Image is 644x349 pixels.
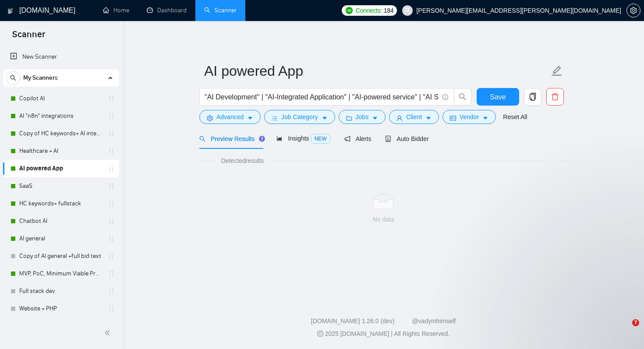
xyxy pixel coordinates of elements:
[19,230,103,247] a: AI general
[199,136,205,142] span: search
[19,247,103,265] a: Copy of AI general +full bid text
[108,113,115,120] span: holder
[19,90,103,107] a: Copilot AI
[108,253,115,260] span: holder
[10,48,112,66] a: New Scanner
[130,329,637,338] div: 2025 [DOMAIN_NAME] | All Rights Reserved.
[346,7,353,14] img: upwork-logo.png
[626,4,640,18] button: setting
[524,93,541,101] span: copy
[19,300,103,317] a: Website + PHP
[344,136,350,142] span: notification
[396,115,403,121] span: user
[19,160,103,177] a: AI powered App
[442,94,448,100] span: info-circle
[346,115,352,121] span: folder
[454,93,471,101] span: search
[104,328,113,337] span: double-left
[216,112,244,122] span: Advanced
[108,148,115,155] span: holder
[108,165,115,172] span: holder
[215,156,270,166] span: Detected results
[276,135,330,142] span: Insights
[482,115,488,121] span: caret-down
[551,65,563,77] span: edit
[23,69,58,87] span: My Scanners
[272,115,278,121] span: bars
[442,110,496,124] button: idcardVendorcaret-down
[19,195,103,212] a: HC keywords+ fullstack
[632,319,639,326] span: 7
[108,130,115,137] span: holder
[477,88,519,106] button: Save
[108,183,115,190] span: holder
[281,112,318,122] span: Job Category
[627,7,640,14] span: setting
[317,331,323,337] span: copyright
[264,110,335,124] button: barsJob Categorycaret-down
[546,88,564,106] button: delete
[547,93,563,101] span: delete
[205,92,439,102] input: Search Freelance Jobs...
[7,4,14,18] img: logo
[614,319,635,340] iframe: Intercom live chat
[322,115,328,121] span: caret-down
[108,270,115,277] span: holder
[372,115,378,121] span: caret-down
[406,112,422,122] span: Client
[425,115,432,121] span: caret-down
[626,7,640,14] a: setting
[385,135,428,142] span: Auto Bidder
[404,7,410,14] span: user
[108,235,115,242] span: holder
[460,112,479,122] span: Vendor
[450,115,456,121] span: idcard
[490,92,506,102] span: Save
[19,282,103,300] a: Full stack dev
[147,7,187,14] a: dashboardDashboard
[206,215,560,224] div: No data
[6,71,20,85] button: search
[108,95,115,102] span: holder
[276,135,283,141] span: area-chart
[19,265,103,282] a: MVP, PoC, Minimum Viable Product
[19,142,103,160] a: Healthcare + AI
[503,112,527,122] a: Reset All
[108,200,115,207] span: holder
[311,317,395,324] a: [DOMAIN_NAME] 1.26.0 (dev)
[108,218,115,225] span: holder
[3,48,119,66] li: New Scanner
[7,75,20,81] span: search
[258,135,266,143] div: Tooltip anchor
[384,6,393,15] span: 184
[204,60,549,82] input: Scanner name...
[19,212,103,230] a: Chatbot AI
[412,317,456,324] a: @vadymhimself
[385,136,391,142] span: robot
[454,88,471,106] button: search
[344,135,372,142] span: Alerts
[524,88,541,106] button: copy
[103,7,129,14] a: homeHome
[108,305,115,312] span: holder
[19,125,103,142] a: Copy of HC keywords+ AI integration
[389,110,439,124] button: userClientcaret-down
[247,115,253,121] span: caret-down
[204,7,237,14] a: searchScanner
[339,110,386,124] button: folderJobscaret-down
[207,115,213,121] span: setting
[311,134,330,144] span: NEW
[19,107,103,125] a: AI "n8n" integrations
[108,288,115,295] span: holder
[356,6,382,15] span: Connects:
[19,177,103,195] a: SaaS
[199,135,262,142] span: Preview Results
[199,110,261,124] button: settingAdvancedcaret-down
[5,28,52,46] span: Scanner
[356,112,369,122] span: Jobs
